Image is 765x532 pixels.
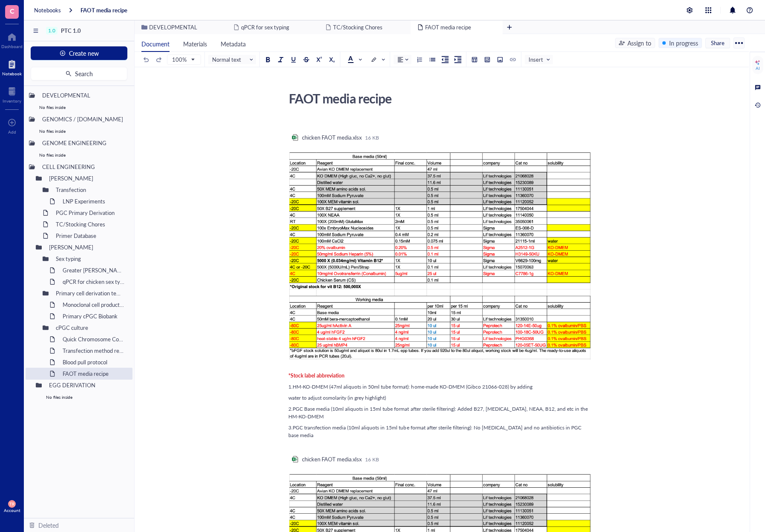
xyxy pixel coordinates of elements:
div: cPGC culture [52,322,129,334]
div: Blood pull protocol [59,356,129,368]
span: Materials [183,40,207,48]
span: PTC 1.0 [61,26,81,34]
a: Notebooks [34,6,61,14]
div: Sex typing [52,253,129,265]
div: No files inside [26,125,132,137]
div: qPCR for chicken sex typing [59,276,129,288]
div: CELL ENGINEERING [38,161,129,173]
div: chicken FAOT media.xlsx [302,455,362,463]
a: Notebook [2,57,22,76]
a: Inventory [3,85,21,103]
div: FAOT media recipe [59,368,129,380]
div: PGC Primary Derivation [52,207,129,219]
div: Add [8,129,16,134]
div: [PERSON_NAME] [45,172,129,184]
div: In progress [669,38,698,48]
span: Search [75,70,93,77]
div: EGG DERIVATION [45,379,129,391]
a: Dashboard [1,30,23,49]
div: Dashboard [1,44,23,49]
span: Share [711,39,725,47]
div: Transfection method referance [59,345,129,357]
span: Document [141,40,170,48]
a: FAOT media recipe [81,6,127,14]
div: AI [756,66,760,71]
div: Transfection [52,184,129,196]
span: 3.PGC transfection media (10ml aliquots in 15ml tube format after sterile filtering): No [MEDICAL... [288,424,583,439]
span: 1.HM-KO-DMEM (47ml aliquots in 50ml tube format): home-made KO-DMEM (Gibco 21066-028) by adding [288,383,532,390]
div: Quick Chromosome Counting [59,333,129,345]
div: GENOME ENGINEERING [38,137,129,149]
button: Create new [31,46,127,60]
span: *Stock label abbreviation [288,372,345,379]
div: [PERSON_NAME] [45,241,129,253]
div: No files inside [26,149,132,161]
div: Primer Database [52,230,129,242]
div: 16 KB [365,456,379,463]
span: 2.PGC Base media (10ml aliquots in 15ml tube format after sterile filtering): Added B27, [MEDICAL... [288,405,589,420]
div: No files inside [26,101,132,113]
div: DEVELOPMENTAL [38,89,129,101]
span: Create new [69,50,99,57]
div: GENOMICS / [DOMAIN_NAME] [38,113,129,125]
span: 100% [172,56,194,63]
div: chicken FAOT media.xlsx [302,134,362,141]
div: No files inside [32,391,132,403]
div: Monoclonal cell production [59,299,129,311]
div: LNP Experiments [59,195,129,207]
div: Primary cPGC Biobank [59,310,129,322]
div: Assign to [627,38,651,48]
span: TR [9,501,14,506]
div: Deleted [38,521,59,530]
div: Inventory [3,98,21,103]
div: Greater [PERSON_NAME] Sex Typing [59,264,129,276]
span: C [10,6,14,16]
span: water to adjust osmolarity (in grey highlight) [288,394,386,401]
button: Share [705,38,730,48]
div: 1.0 [48,28,55,34]
div: Account [4,508,20,513]
div: TC/Stocking Chores [52,218,129,230]
span: Normal text [212,56,254,63]
div: 16 KB [365,134,379,141]
span: Metadata [221,40,246,48]
span: Insert [529,56,551,63]
div: Notebook [2,71,22,76]
div: FAOT media recipe [285,88,588,109]
div: Primary cell derivation template [52,287,129,299]
img: genemod-experiment-image [288,152,592,360]
button: Search [31,67,127,80]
